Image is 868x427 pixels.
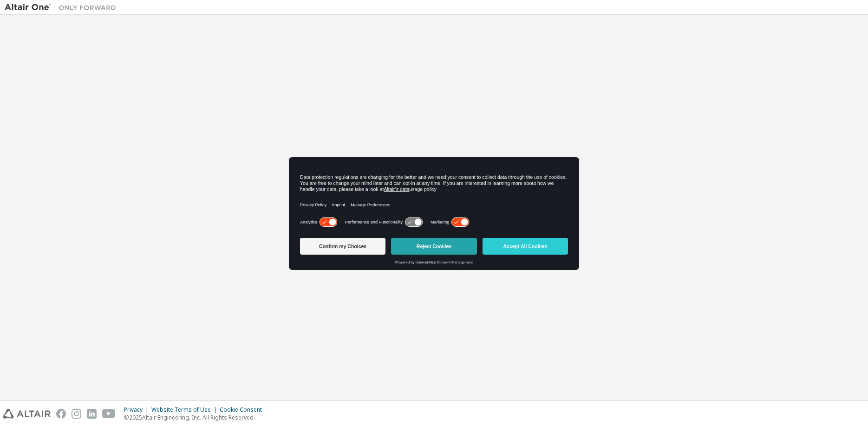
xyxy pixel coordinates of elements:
img: youtube.svg [102,409,116,419]
img: instagram.svg [72,409,81,419]
div: Privacy [124,406,151,414]
div: Website Terms of Use [151,406,220,414]
img: Altair One [5,3,121,12]
img: facebook.svg [56,409,66,419]
p: © 2025 Altair Engineering, Inc. All Rights Reserved. [124,414,268,421]
div: Cookie Consent [220,406,268,414]
img: linkedin.svg [87,409,97,419]
img: altair_logo.svg [3,409,51,419]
